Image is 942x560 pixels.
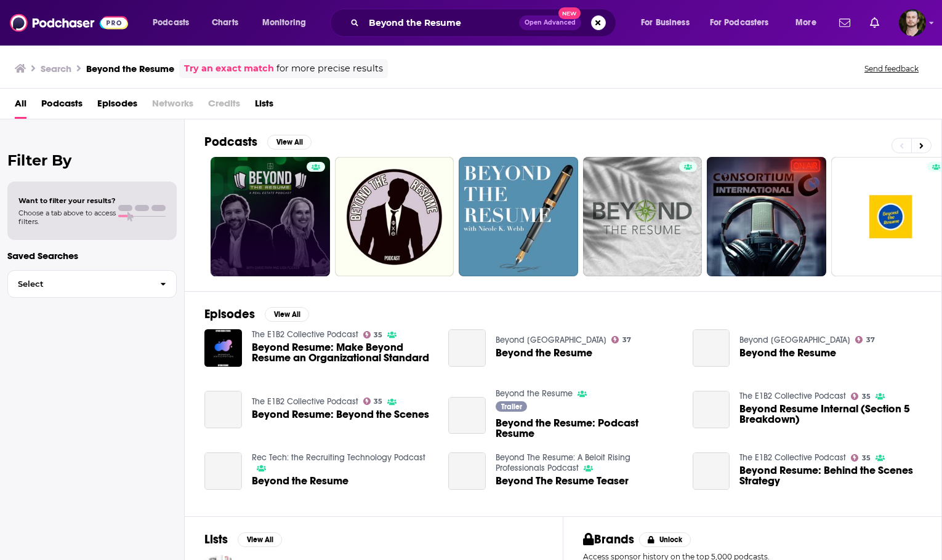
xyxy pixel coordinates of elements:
span: Select [8,280,150,288]
button: Show profile menu [899,9,926,36]
span: 37 [866,337,875,343]
a: Show notifications dropdown [834,12,855,33]
a: Podcasts [41,94,83,119]
a: Beyond Resume: Behind the Scenes Strategy [693,452,730,490]
span: Want to filter your results? [18,196,116,205]
button: View All [265,307,309,322]
a: 35 [851,393,871,400]
a: Beyond the Resume [496,388,573,399]
p: Saved Searches [7,250,177,262]
a: The E1B2 Collective Podcast [739,452,846,463]
span: 35 [374,399,382,404]
span: Podcasts [153,14,189,31]
span: Networks [152,94,193,119]
a: All [15,94,26,119]
h2: Podcasts [204,134,257,150]
h2: Brands [583,532,634,547]
a: Beyond Resume Internal (Section 5 Breakdown) [693,391,730,428]
button: View All [238,532,282,547]
h3: Beyond the Resume [86,63,174,74]
button: open menu [787,13,832,33]
a: Beyond The Resume: A Beloit Rising Professionals Podcast [496,452,630,473]
img: User Profile [899,9,926,36]
img: Podchaser - Follow, Share and Rate Podcasts [10,11,128,34]
a: Beyond Resume: Make Beyond Resume an Organizational Standard [252,342,434,363]
a: 35 [851,454,871,462]
span: 35 [862,455,871,461]
a: Beyond Resume: Beyond the Scenes [252,409,429,420]
button: open menu [702,13,787,33]
a: Beyond Resume: Beyond the Scenes [204,391,242,428]
a: Try an exact match [184,62,274,76]
a: Show notifications dropdown [865,12,884,33]
button: open menu [254,13,322,33]
a: 35 [363,398,383,405]
a: Beyond Damascus [496,335,606,345]
span: Beyond the Resume [496,348,592,358]
a: The E1B2 Collective Podcast [252,396,358,407]
img: Beyond Resume: Make Beyond Resume an Organizational Standard [204,329,242,367]
h3: Search [41,63,71,74]
a: Beyond the Resume: Podcast Resume [448,397,486,434]
a: Charts [204,13,246,33]
a: Beyond the Resume [693,329,730,367]
h2: Lists [204,532,228,547]
button: Unlock [639,532,691,547]
a: EpisodesView All [204,306,309,322]
a: Beyond the Resume [204,452,242,490]
span: More [795,14,816,31]
span: Monitoring [262,14,306,31]
button: Open AdvancedNew [519,15,581,30]
a: Beyond The Resume Teaser [496,476,629,486]
span: 35 [374,332,382,338]
button: open menu [632,13,705,33]
h2: Episodes [204,306,255,322]
a: Beyond Resume: Behind the Scenes Strategy [739,465,922,486]
a: Episodes [97,94,137,119]
a: Beyond the Resume: Podcast Resume [496,418,678,439]
button: open menu [144,13,205,33]
span: 37 [622,337,631,343]
a: 35 [363,331,383,338]
a: Lists [255,94,273,119]
a: 37 [611,336,631,343]
button: View All [267,135,312,150]
a: Beyond the Resume [739,348,836,358]
span: For Business [641,14,690,31]
span: Charts [212,14,238,31]
div: Search podcasts, credits, & more... [342,9,628,37]
button: Select [7,270,177,298]
span: Trailer [501,403,522,410]
a: Rec Tech: the Recruiting Technology Podcast [252,452,425,463]
button: Send feedback [861,63,922,74]
a: The E1B2 Collective Podcast [739,391,846,401]
a: Beyond The Resume Teaser [448,452,486,490]
span: Credits [208,94,240,119]
span: For Podcasters [710,14,769,31]
span: New [558,7,581,19]
span: 35 [862,394,871,399]
span: Logged in as OutlierAudio [899,9,926,36]
input: Search podcasts, credits, & more... [364,13,519,33]
a: Beyond Resume Internal (Section 5 Breakdown) [739,404,922,425]
a: ListsView All [204,532,282,547]
h2: Filter By [7,151,177,169]
span: for more precise results [276,62,383,76]
a: Beyond Damascus [739,335,850,345]
a: PodcastsView All [204,134,312,150]
a: Beyond the Resume [252,476,348,486]
a: Beyond the Resume [448,329,486,367]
